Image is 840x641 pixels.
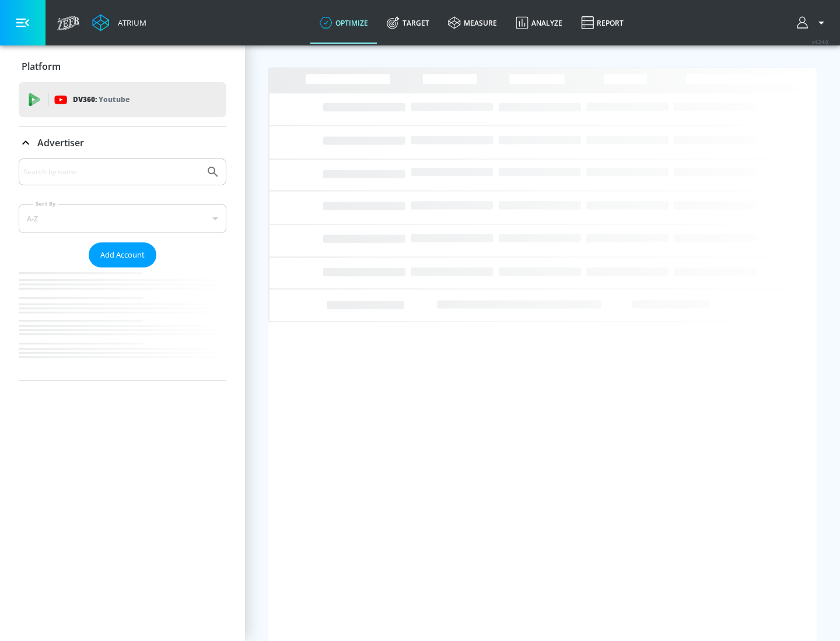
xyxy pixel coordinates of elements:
a: optimize [310,2,377,44]
p: Advertiser [37,136,84,149]
div: Advertiser [19,159,226,381]
div: Advertiser [19,126,226,159]
a: Atrium [92,14,146,31]
label: Sort By [33,200,58,207]
p: DV360: [73,93,129,106]
nav: list of Advertiser [19,267,226,381]
a: Analyze [506,2,572,44]
a: Report [572,2,633,44]
a: Target [377,2,439,44]
div: Platform [19,50,226,83]
div: DV360: Youtube [19,82,226,117]
button: Add Account [89,242,156,267]
p: Platform [22,60,61,73]
a: measure [439,2,506,44]
span: v 4.24.0 [812,38,828,45]
div: A-Z [19,204,226,233]
div: Atrium [113,17,146,28]
span: Add Account [100,248,145,262]
input: Search by name [23,164,200,179]
p: Youtube [99,93,129,105]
